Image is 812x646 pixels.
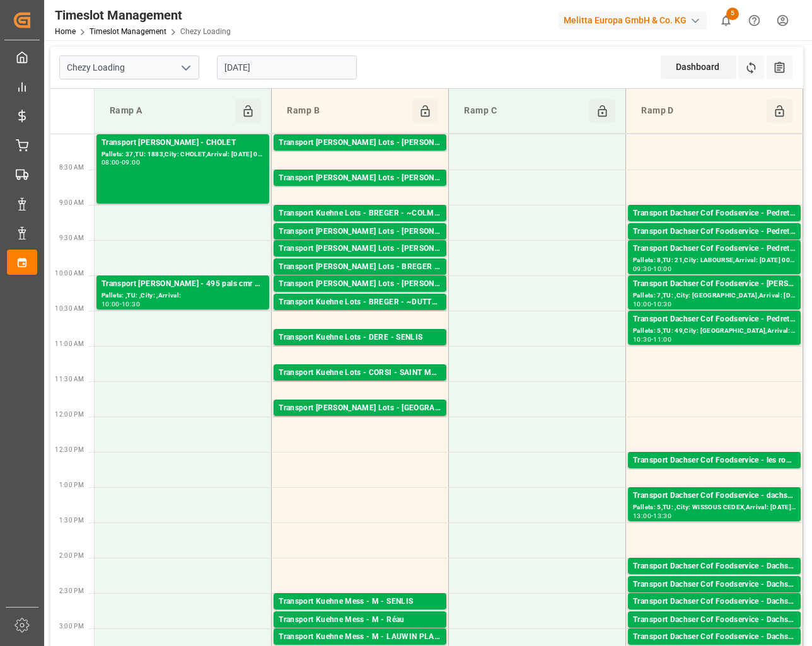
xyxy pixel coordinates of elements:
[279,255,441,266] div: Pallets: ,TU: 232,City: [GEOGRAPHIC_DATA],Arrival: [DATE] 00:00:00
[633,207,796,220] div: Transport Dachser Cof Foodservice - Pedretti - MIRAMAS CEDEX
[651,337,653,342] div: -
[633,255,796,266] div: Pallets: 8,TU: 21,City: LABOURSE,Arrival: [DATE] 00:00:00
[740,6,768,35] button: Help Center
[726,8,739,20] span: 5
[90,27,166,36] a: Timeslot Management
[653,266,671,272] div: 10:00
[633,490,796,502] div: Transport Dachser Cof Foodservice - dachser affretement - WISSOUS CEDEX
[101,278,264,291] div: Transport [PERSON_NAME] - 495 pals cmr 56410 -
[279,207,441,220] div: Transport Kuehne Lots - BREGER - ~COLMAR CEDEX
[279,631,441,643] div: Transport Kuehne Mess - M - LAUWIN PLANQUE
[59,199,84,206] span: 9:00 AM
[279,238,441,249] div: Pallets: 1,TU: ,City: [GEOGRAPHIC_DATA],Arrival: [DATE] 00:00:00
[120,159,122,165] div: -
[633,579,796,591] div: Transport Dachser Cof Foodservice - Dachser messagerie - Epernay
[279,274,441,284] div: Pallets: 10,TU: 742,City: [GEOGRAPHIC_DATA],Arrival: [DATE] 00:00:00
[55,340,84,347] span: 11:00 AM
[59,587,84,594] span: 2:30 PM
[101,291,264,301] div: Pallets: ,TU: ,City: ,Arrival:
[279,261,441,274] div: Transport [PERSON_NAME] Lots - BREGER - VILLETTE-[GEOGRAPHIC_DATA]
[279,614,441,626] div: Transport Kuehne Mess - M - Réau
[279,626,441,637] div: Pallets: ,TU: 17,City: [GEOGRAPHIC_DATA],Arrival: [DATE] 00:00:00
[712,6,740,35] button: show 5 new notifications
[633,313,796,326] div: Transport Dachser Cof Foodservice - Pedretti - CHAPONNAY
[633,614,796,626] div: Transport Dachser Cof Foodservice - Dachser messagerie - La Garde
[633,326,796,337] div: Pallets: 5,TU: 49,City: [GEOGRAPHIC_DATA],Arrival: [DATE] 00:00:00
[633,266,651,272] div: 09:30
[122,301,140,307] div: 10:30
[217,55,357,79] input: DD-MM-YYYY
[59,55,199,79] input: Type to search/select
[120,301,122,307] div: -
[633,278,796,291] div: Transport Dachser Cof Foodservice - [PERSON_NAME] - [GEOGRAPHIC_DATA]
[636,99,767,123] div: Ramp D
[633,631,796,643] div: Transport Dachser Cof Foodservice - Dachser messagerie - SAINT REMY EN ROLLAT
[101,301,120,307] div: 10:00
[279,172,441,185] div: Transport [PERSON_NAME] Lots - [PERSON_NAME]
[59,552,84,559] span: 2:00 PM
[55,411,84,418] span: 12:00 PM
[279,344,441,355] div: Pallets: 1,TU: 490,City: [GEOGRAPHIC_DATA],Arrival: [DATE] 00:00:00
[279,243,441,255] div: Transport [PERSON_NAME] Lots - [PERSON_NAME] - [GEOGRAPHIC_DATA]
[653,513,671,519] div: 13:30
[55,270,84,277] span: 10:00 AM
[559,8,712,32] button: Melitta Europa GmbH & Co. KG
[633,608,796,619] div: Pallets: ,TU: 75,City: [GEOGRAPHIC_DATA],Arrival: [DATE] 00:00:00
[653,337,671,342] div: 11:00
[279,379,441,390] div: Pallets: ,TU: 622,City: [GEOGRAPHIC_DATA][PERSON_NAME],Arrival: [DATE] 00:00:00
[279,367,441,379] div: Transport Kuehne Lots - CORSI - SAINT MARTIN DU CRAU
[279,185,441,195] div: Pallets: 1,TU: ,City: CARQUEFOU,Arrival: [DATE] 00:00:00
[651,513,653,519] div: -
[55,27,76,36] a: Home
[279,137,441,149] div: Transport [PERSON_NAME] Lots - [PERSON_NAME] - [GEOGRAPHIC_DATA][PERSON_NAME]
[633,502,796,513] div: Pallets: 5,TU: ,City: WISSOUS CEDEX,Arrival: [DATE] 00:00:00
[101,159,120,165] div: 08:00
[633,513,651,519] div: 13:00
[633,238,796,249] div: Pallets: 6,TU: 62,City: [GEOGRAPHIC_DATA],Arrival: [DATE] 00:00:00
[59,623,84,630] span: 3:00 PM
[633,220,796,231] div: Pallets: 1,TU: 48,City: MIRAMAS CEDEX,Arrival: [DATE] 00:00:00
[633,467,796,478] div: Pallets: 4,TU: 68,City: [GEOGRAPHIC_DATA],Arrival: [DATE] 00:00:00
[661,55,736,79] div: Dashboard
[105,99,235,123] div: Ramp A
[101,137,264,149] div: Transport [PERSON_NAME] - CHOLET
[279,220,441,231] div: Pallets: ,TU: 46,City: ~COLMAR CEDEX,Arrival: [DATE] 00:00:00
[279,291,441,301] div: Pallets: ,TU: 93,City: [GEOGRAPHIC_DATA],Arrival: [DATE] 00:00:00
[59,517,84,524] span: 1:30 PM
[279,226,441,238] div: Transport [PERSON_NAME] Lots - [PERSON_NAME] - [GEOGRAPHIC_DATA]
[55,305,84,312] span: 10:30 AM
[279,332,441,344] div: Transport Kuehne Lots - DERE - SENLIS
[633,596,796,608] div: Transport Dachser Cof Foodservice - Dachser messagerie - [GEOGRAPHIC_DATA]
[122,159,140,165] div: 09:00
[651,266,653,272] div: -
[279,596,441,608] div: Transport Kuehne Mess - M - SENLIS
[59,234,84,241] span: 9:30 AM
[279,309,441,320] div: Pallets: 1,TU: 52,City: ~[GEOGRAPHIC_DATA],Arrival: [DATE] 00:00:00
[59,164,84,171] span: 8:30 AM
[633,291,796,301] div: Pallets: 7,TU: ,City: [GEOGRAPHIC_DATA],Arrival: [DATE] 00:00:00
[59,482,84,488] span: 1:00 PM
[55,446,84,453] span: 12:30 PM
[55,376,84,383] span: 11:30 AM
[633,337,651,342] div: 10:30
[279,296,441,309] div: Transport Kuehne Lots - BREGER - ~DUTTLENHEIM
[279,149,441,160] div: Pallets: ,TU: 35,City: [GEOGRAPHIC_DATA][PERSON_NAME],Arrival: [DATE] 00:00:00
[279,608,441,619] div: Pallets: ,TU: 211,City: [GEOGRAPHIC_DATA],Arrival: [DATE] 00:00:00
[101,149,264,160] div: Pallets: 37,TU: 1883,City: CHOLET,Arrival: [DATE] 00:00:00
[633,243,796,255] div: Transport Dachser Cof Foodservice - Pedretti - LABOURSE
[653,301,671,307] div: 10:30
[651,301,653,307] div: -
[55,6,231,25] div: Timeslot Management
[459,99,589,123] div: Ramp C
[176,58,195,78] button: open menu
[282,99,412,123] div: Ramp B
[279,402,441,415] div: Transport [PERSON_NAME] Lots - [GEOGRAPHIC_DATA] - [GEOGRAPHIC_DATA]
[559,11,707,30] div: Melitta Europa GmbH & Co. KG
[633,591,796,602] div: Pallets: 2,TU: 78,City: [GEOGRAPHIC_DATA],Arrival: [DATE] 00:00:00
[279,415,441,425] div: Pallets: 4,TU: 760,City: [GEOGRAPHIC_DATA],Arrival: [DATE] 00:00:00
[279,278,441,291] div: Transport [PERSON_NAME] Lots - [PERSON_NAME] - [GEOGRAPHIC_DATA]
[633,301,651,307] div: 10:00
[633,573,796,584] div: Pallets: 1,TU: 15,City: [GEOGRAPHIC_DATA],Arrival: [DATE] 00:00:00
[633,560,796,573] div: Transport Dachser Cof Foodservice - Dachser messagerie - [GEOGRAPHIC_DATA]
[633,454,796,467] div: Transport Dachser Cof Foodservice - les routiers de l'est - [GEOGRAPHIC_DATA]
